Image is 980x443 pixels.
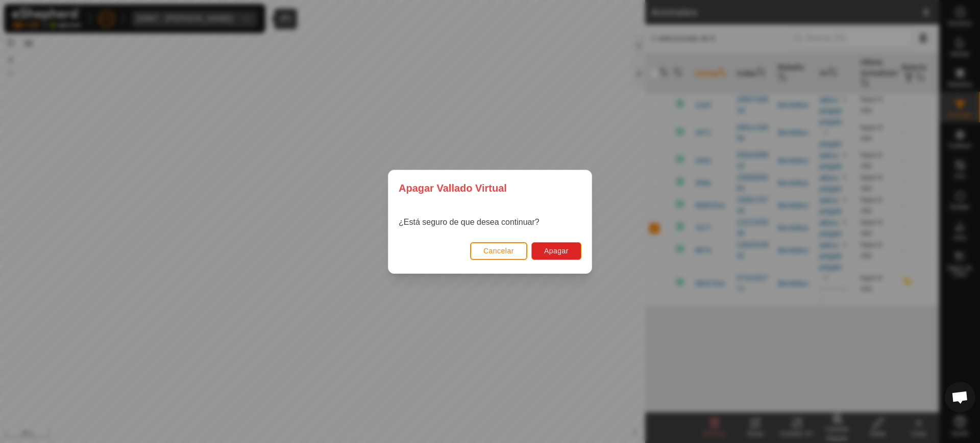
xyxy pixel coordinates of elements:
div: Chat abierto [945,382,975,412]
span: Cancelar [483,247,514,255]
p: ¿Está seguro de que desea continuar? [399,216,540,228]
button: Apagar [531,242,581,259]
span: Apagar [544,247,569,255]
span: Apagar Vallado Virtual [399,180,507,196]
button: Cancelar [470,242,527,259]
